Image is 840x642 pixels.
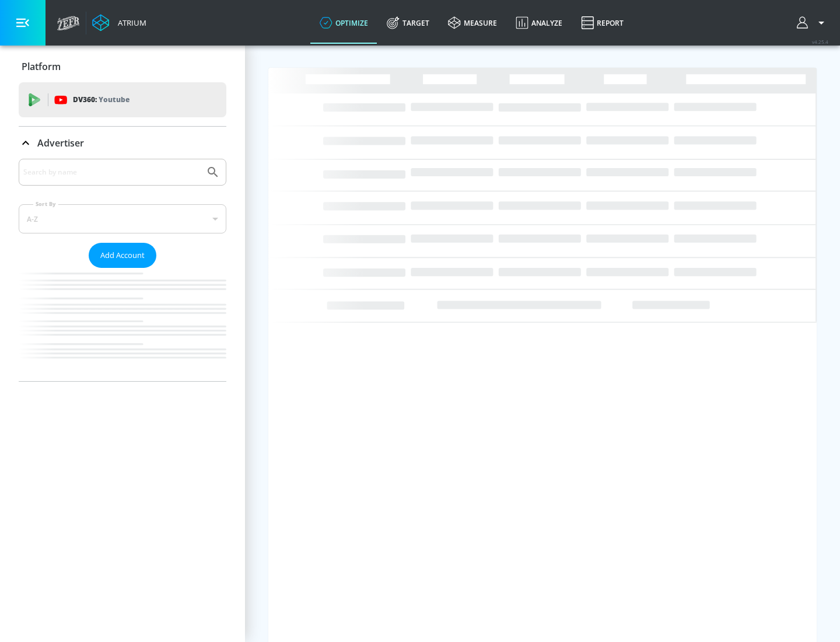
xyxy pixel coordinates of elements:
button: Add Account [89,243,156,268]
div: Advertiser [19,127,226,159]
span: Add Account [100,249,145,262]
a: Target [377,2,439,44]
span: v 4.25.4 [812,39,828,45]
p: Advertiser [37,137,84,149]
p: Platform [22,60,61,73]
label: Sort By [33,200,58,208]
p: Youtube [99,93,129,106]
a: Report [572,2,633,44]
div: Atrium [113,18,146,28]
div: Advertiser [19,159,226,381]
a: measure [439,2,506,44]
p: DV360: [73,93,129,106]
input: Search by name [23,165,200,180]
a: Analyze [506,2,572,44]
div: Platform [19,50,226,83]
a: Atrium [92,14,146,32]
div: A-Z [19,204,226,233]
a: optimize [310,2,377,44]
div: DV360: Youtube [19,82,226,117]
nav: list of Advertiser [19,268,226,381]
